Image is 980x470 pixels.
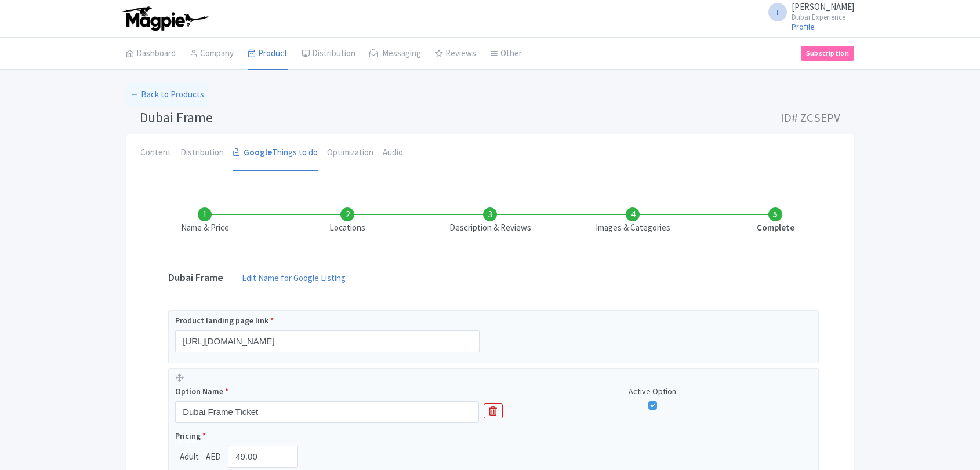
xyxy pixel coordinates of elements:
[180,134,224,172] a: Distribution
[490,38,522,70] a: Other
[629,386,676,396] span: Active Option
[561,207,704,235] li: Images & Categories
[175,450,204,464] span: Adult
[248,38,288,70] a: Product
[140,134,171,172] a: Content
[792,13,854,21] small: Dubai Experience
[228,446,298,468] input: 0.00
[161,272,230,283] h4: Dubai Frame
[768,3,787,21] span: I
[302,38,355,70] a: Distribution
[230,272,357,290] a: Edit Name for Google Listing
[140,108,213,126] span: Dubai Frame
[383,134,403,172] a: Audio
[801,46,854,61] a: Subscription
[327,134,373,172] a: Optimization
[190,38,234,70] a: Company
[435,38,476,70] a: Reviews
[419,207,561,235] li: Description & Reviews
[175,315,268,326] span: Product landing page link
[126,38,176,70] a: Dashboard
[244,146,272,159] strong: Google
[792,1,854,12] span: [PERSON_NAME]
[369,38,421,70] a: Messaging
[792,21,815,32] a: Profile
[175,386,223,397] span: Option Name
[233,134,318,172] a: GoogleThings to do
[175,330,480,352] input: Product landing page link
[204,450,223,464] span: AED
[761,2,854,21] a: I [PERSON_NAME] Dubai Experience
[276,207,419,235] li: Locations
[120,6,210,31] img: logo-ab69f6fb50320c5b225c76a69d11143b.png
[126,83,209,106] a: ← Back to Products
[704,207,847,235] li: Complete
[175,431,201,442] span: Pricing
[175,401,479,423] input: Option Name
[781,106,840,129] span: ID# ZCSEPV
[133,207,276,235] li: Name & Price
